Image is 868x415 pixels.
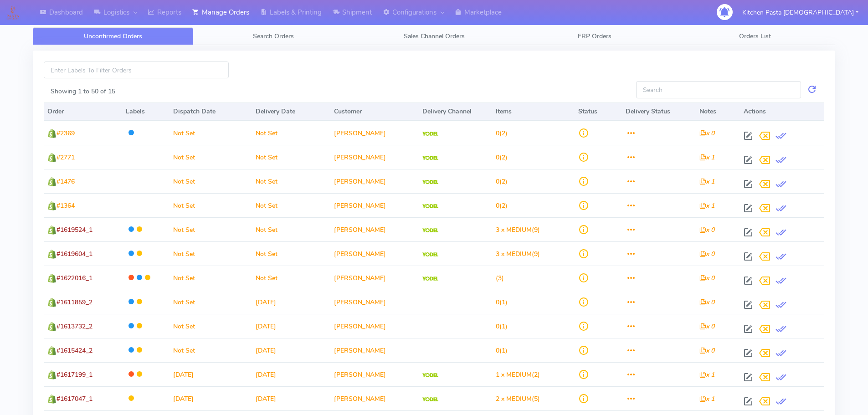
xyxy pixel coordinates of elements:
td: Not Set [252,193,330,217]
img: Yodel [422,180,438,184]
td: Not Set [252,266,330,290]
img: Yodel [422,277,438,281]
span: (9) [496,250,540,258]
i: x 1 [699,395,714,403]
th: Dispatch Date [169,102,252,121]
input: Search [636,81,801,98]
span: #1476 [56,177,75,186]
th: Items [492,102,575,121]
ul: Tabs [33,27,835,45]
i: x 0 [699,346,714,355]
span: 0 [496,201,499,210]
span: Search Orders [253,32,294,41]
img: Yodel [422,228,438,233]
span: #1622016_1 [56,274,92,282]
td: [PERSON_NAME] [330,217,419,241]
span: Orders List [739,32,771,41]
span: (1) [496,346,508,355]
td: Not Set [252,169,330,193]
td: Not Set [169,314,252,338]
img: Yodel [422,132,438,136]
td: [DATE] [252,314,330,338]
span: #1615424_2 [56,346,92,355]
img: Yodel [422,252,438,257]
span: (2) [496,177,508,186]
span: 1 x MEDIUM [496,370,532,379]
td: [PERSON_NAME] [330,314,419,338]
td: Not Set [252,217,330,241]
span: (1) [496,322,508,331]
td: [PERSON_NAME] [330,266,419,290]
td: [PERSON_NAME] [330,338,419,362]
button: Kitchen Pasta [DEMOGRAPHIC_DATA] [735,3,865,22]
th: Status [575,102,622,121]
td: [PERSON_NAME] [330,193,419,217]
td: [DATE] [169,362,252,386]
img: Yodel [422,373,438,378]
i: x 0 [699,225,714,234]
img: Yodel [422,156,438,160]
span: #1364 [56,201,75,210]
span: 2 x MEDIUM [496,395,532,403]
span: #2369 [56,129,75,138]
td: Not Set [169,290,252,314]
th: Delivery Status [622,102,695,121]
td: [DATE] [252,386,330,410]
span: ERP Orders [578,32,611,41]
td: [PERSON_NAME] [330,145,419,169]
th: Customer [330,102,419,121]
span: (5) [496,395,540,403]
i: x 1 [699,177,714,186]
span: #1613732_2 [56,322,92,331]
span: 0 [496,346,499,355]
td: [DATE] [169,386,252,410]
span: #1619524_1 [56,225,92,234]
span: 0 [496,298,499,307]
td: Not Set [169,217,252,241]
td: Not Set [252,121,330,145]
label: Showing 1 to 50 of 15 [51,87,115,96]
span: 3 x MEDIUM [496,225,532,234]
span: #1617199_1 [56,370,92,379]
span: (2) [496,201,508,210]
td: [DATE] [252,362,330,386]
span: 0 [496,153,499,162]
span: (2) [496,153,508,162]
span: (2) [496,129,508,138]
td: [DATE] [252,290,330,314]
span: (2) [496,370,540,379]
th: Actions [740,102,824,121]
td: Not Set [252,145,330,169]
span: #1611859_2 [56,298,92,307]
th: Notes [696,102,740,121]
td: Not Set [169,169,252,193]
th: Labels [122,102,170,121]
i: x 1 [699,370,714,379]
td: Not Set [169,266,252,290]
td: [PERSON_NAME] [330,386,419,410]
span: #2771 [56,153,75,162]
span: 0 [496,129,499,138]
td: [PERSON_NAME] [330,169,419,193]
span: Sales Channel Orders [404,32,465,41]
td: [PERSON_NAME] [330,121,419,145]
span: #1617047_1 [56,395,92,403]
i: x 0 [699,298,714,307]
th: Delivery Channel [419,102,492,121]
span: #1619604_1 [56,250,92,258]
i: x 0 [699,129,714,138]
span: Unconfirmed Orders [84,32,142,41]
td: [DATE] [252,338,330,362]
td: Not Set [169,193,252,217]
input: Enter Labels To Filter Orders [44,61,229,78]
img: Yodel [422,204,438,209]
span: 3 x MEDIUM [496,250,532,258]
td: Not Set [169,121,252,145]
i: x 0 [699,274,714,282]
span: (3) [496,274,504,282]
i: x 0 [699,322,714,331]
th: Order [44,102,122,121]
td: Not Set [169,241,252,266]
td: Not Set [169,338,252,362]
td: [PERSON_NAME] [330,290,419,314]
